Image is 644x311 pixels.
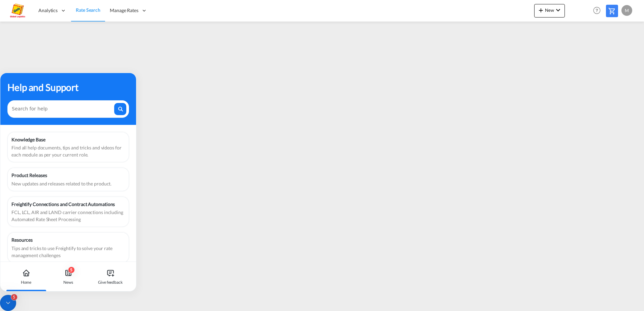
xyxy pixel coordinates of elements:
[537,7,562,13] span: New
[621,5,632,16] div: M
[10,3,25,18] img: a2a4a140666c11eeab5485e577415959.png
[591,5,606,17] div: Help
[534,4,565,18] button: icon-plus 400-fgNewicon-chevron-down
[537,6,545,14] md-icon: icon-plus 400-fg
[38,7,58,14] span: Analytics
[76,7,100,13] span: Rate Search
[554,6,562,14] md-icon: icon-chevron-down
[110,7,138,14] span: Manage Rates
[591,5,603,16] span: Help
